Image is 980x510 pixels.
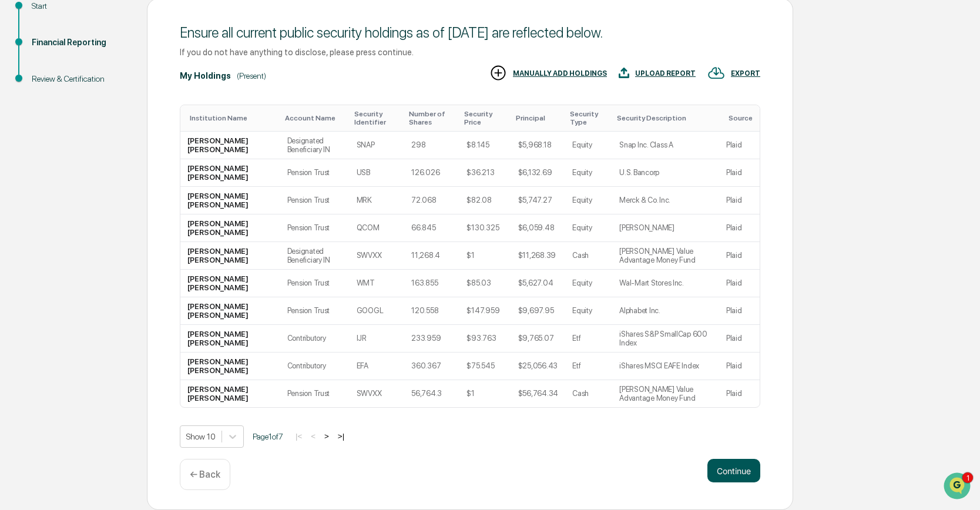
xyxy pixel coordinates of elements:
[350,353,404,380] td: EFA
[404,159,459,187] td: 126.026
[719,132,760,159] td: Plaid
[612,159,719,187] td: U.S. Bancorp
[511,159,565,187] td: $6,132.69
[280,132,350,159] td: Designated Beneficiary IN
[32,73,128,85] div: Review & Certification
[404,325,459,353] td: 233.959
[180,187,280,214] td: [PERSON_NAME] [PERSON_NAME]
[307,431,319,441] button: <
[516,114,561,122] div: Toggle SortBy
[459,187,511,214] td: $82.08
[190,114,276,122] div: Toggle SortBy
[511,353,565,380] td: $25,056.43
[459,242,511,270] td: $1
[612,214,719,242] td: [PERSON_NAME]
[350,132,404,159] td: SNAP
[404,297,459,325] td: 120.558
[612,132,719,159] td: Snap Inc. Class A
[180,132,280,159] td: [PERSON_NAME] [PERSON_NAME]
[7,204,80,225] a: 🖐️Preclearance
[350,325,404,353] td: IJR
[12,210,21,219] div: 🖐️
[459,297,511,325] td: $147.959
[464,110,506,126] div: Toggle SortBy
[719,187,760,214] td: Plaid
[729,114,755,122] div: Toggle SortBy
[280,242,350,270] td: Designated Beneficiary IN
[511,242,565,270] td: $11,268.39
[12,25,214,43] p: How can we help?
[942,471,974,503] iframe: Open customer support
[12,149,31,167] img: Dave Feldman
[565,159,612,187] td: Equity
[334,431,348,441] button: >|
[182,128,214,142] button: See all
[565,187,612,214] td: Equity
[459,380,511,407] td: $1
[404,270,459,297] td: 163.855
[24,160,33,170] img: 1746055101610-c473b297-6a78-478c-a979-82029cc54cd1
[719,270,760,297] td: Plaid
[404,380,459,407] td: 56,764.3
[511,214,565,242] td: $6,059.48
[731,69,760,78] div: EXPORT
[280,214,350,242] td: Pension Trust
[565,325,612,353] td: Etf
[404,353,459,380] td: 360.367
[719,325,760,353] td: Plaid
[409,110,455,126] div: Toggle SortBy
[97,209,146,220] span: Attestations
[612,242,719,270] td: [PERSON_NAME] Value Advantage Money Fund
[404,242,459,270] td: 11,268.4
[635,69,696,78] div: UPLOAD REPORT
[83,259,142,269] a: Powered byPylon
[12,90,33,111] img: 1746055101610-c473b297-6a78-478c-a979-82029cc54cd1
[280,380,350,407] td: Pension Trust
[80,204,150,225] a: 🗄️Attestations
[7,226,79,247] a: 🔎Data Lookup
[459,214,511,242] td: $130.325
[511,325,565,353] td: $9,765.07
[350,297,404,325] td: GOOGL
[565,353,612,380] td: Etf
[570,110,608,126] div: Toggle SortBy
[719,297,760,325] td: Plaid
[565,214,612,242] td: Equity
[511,187,565,214] td: $5,747.27
[350,159,404,187] td: USB
[707,64,725,82] img: EXPORT
[404,214,459,242] td: 66.845
[459,159,511,187] td: $36.213
[12,232,21,241] div: 🔎
[565,297,612,325] td: Equity
[180,24,760,41] div: Ensure all current public security holdings as of [DATE] are reflected below.
[285,114,345,122] div: Toggle SortBy
[404,187,459,214] td: 72.068
[180,214,280,242] td: [PERSON_NAME] [PERSON_NAME]
[350,214,404,242] td: QCOM
[459,325,511,353] td: $93.763
[36,160,95,169] span: [PERSON_NAME]
[280,187,350,214] td: Pension Trust
[350,380,404,407] td: SWVXX
[292,431,306,441] button: |<
[612,270,719,297] td: Wal-Mart Stores Inc.
[237,71,266,80] div: (Present)
[53,102,162,111] div: We're available if you need us!
[719,353,760,380] td: Plaid
[707,459,760,482] button: Continue
[180,380,280,407] td: [PERSON_NAME] [PERSON_NAME]
[511,297,565,325] td: $9,697.95
[459,132,511,159] td: $8.145
[511,380,565,407] td: $56,764.34
[489,64,507,82] img: MANUALLY ADD HOLDINGS
[25,90,46,111] img: 4531339965365_218c74b014194aa58b9b_72.jpg
[719,214,760,242] td: Plaid
[350,187,404,214] td: MRK
[24,209,76,220] span: Preclearance
[190,469,220,480] p: ← Back
[24,231,74,243] span: Data Lookup
[513,69,607,78] div: MANUALLY ADD HOLDINGS
[85,210,95,219] div: 🗄️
